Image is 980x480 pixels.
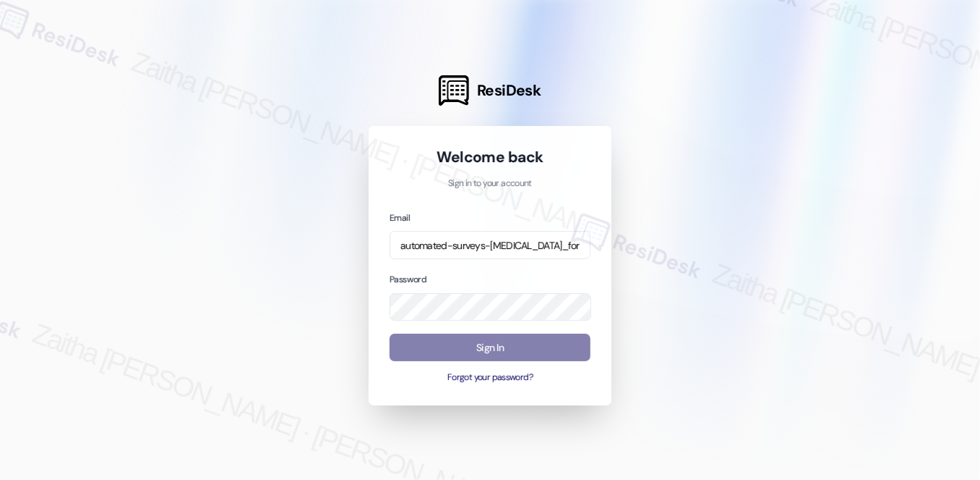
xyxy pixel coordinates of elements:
[390,334,590,362] button: Sign In
[439,75,469,106] img: ResiDesk Logo
[390,212,410,224] label: Email
[477,80,541,101] span: ResiDesk
[390,177,590,190] p: Sign in to your account
[390,274,426,285] label: Password
[390,371,590,384] button: Forgot your password?
[390,147,590,167] h1: Welcome back
[390,231,590,259] input: name@example.com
